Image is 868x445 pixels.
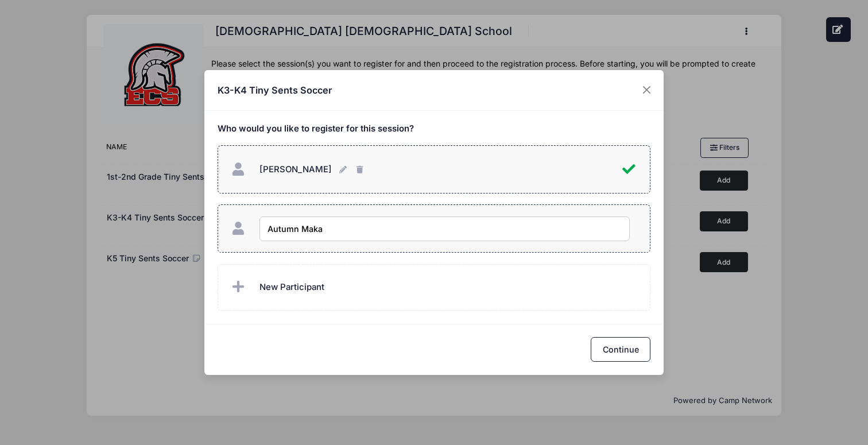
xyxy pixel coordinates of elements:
h4: K3-K4 Tiny Sents Soccer [218,83,332,97]
button: Continue [591,337,650,362]
button: Close [637,80,657,100]
span: [PERSON_NAME] [259,164,332,175]
h5: Who would you like to register for this session? [218,124,651,134]
button: [PERSON_NAME] [339,157,348,182]
button: [PERSON_NAME] [356,157,366,182]
span: New Participant [259,281,324,293]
